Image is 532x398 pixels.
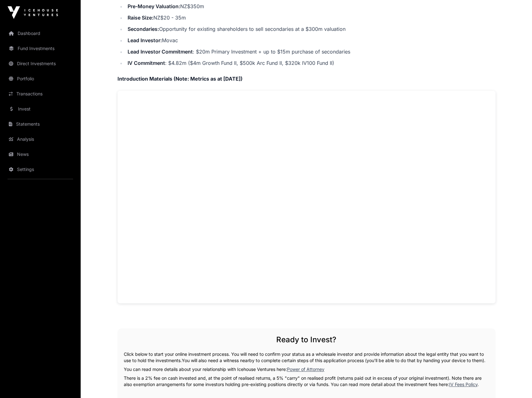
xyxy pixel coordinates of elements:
[126,36,495,45] li: Movac
[5,162,76,176] a: Settings
[126,13,495,22] li: NZ$20 - 35m
[124,335,489,345] h2: Ready to Invest?
[5,147,76,161] a: News
[126,25,495,33] li: Opportunity for existing shareholders to sell secondaries at a $300m valuation
[126,2,495,11] li: NZ$350m
[126,59,495,67] li: : $4.82m ($4m Growth Fund II, $500k Arc Fund II, $320k IV100 Fund II)
[5,42,76,55] a: Fund Investments
[5,72,76,86] a: Portfolio
[5,57,76,71] a: Direct Investments
[5,117,76,131] a: Statements
[128,60,165,66] strong: IV Commitment
[287,367,324,372] a: Power of Attorney
[117,76,243,82] strong: Introduction Materials (Note: Metrics as at [DATE])
[128,3,180,9] strong: Pre-Money Valuation:
[128,26,159,32] strong: Secondaries:
[182,358,485,363] span: You will also need a witness nearby to complete certain steps of this application process (you'll...
[5,102,76,116] a: Invest
[449,382,478,387] a: IV Fees Policy
[128,14,153,21] strong: Raise Size:
[124,351,489,364] p: Click below to start your online investment process. You will need to confirm your status as a wh...
[124,375,489,388] p: There is a 2% fee on cash invested and, at the point of realised returns, a 5% "carry" on realise...
[126,47,495,56] li: : $20m Primary Investment + up to $15m purchase of secondaries
[8,6,58,19] img: Icehouse Ventures Logo
[124,366,489,372] p: You can read more details about your relationship with Icehouse Ventures here:
[5,26,76,40] a: Dashboard
[5,132,76,146] a: Analysis
[501,368,532,398] iframe: Chat Widget
[128,37,162,43] strong: Lead Investor:
[5,87,76,101] a: Transactions
[128,48,193,55] strong: Lead Investor Commitment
